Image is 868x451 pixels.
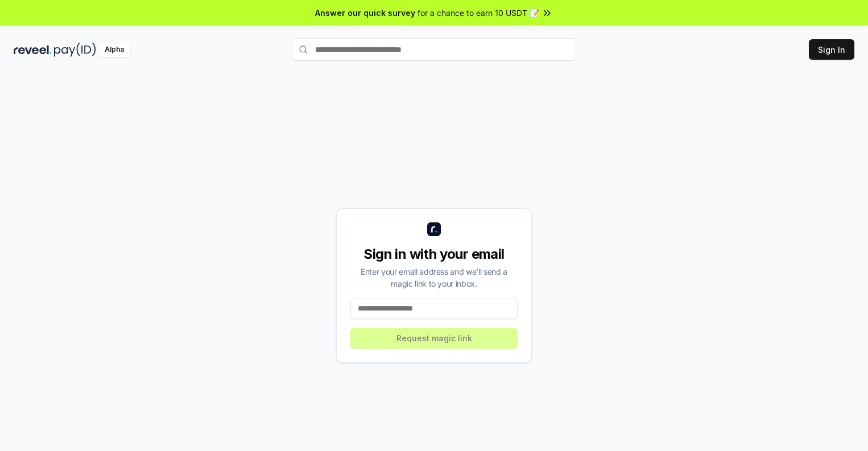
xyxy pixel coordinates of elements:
[315,7,415,19] span: Answer our quick survey
[427,222,441,236] img: logo_small
[14,43,52,57] img: reveel_dark
[350,266,518,289] div: Enter your email address and we’ll send a magic link to your inbox.
[54,43,96,57] img: pay_id
[418,7,539,19] span: for a chance to earn 10 USDT 📝
[350,245,518,263] div: Sign in with your email
[98,43,130,57] div: Alpha
[809,39,854,60] button: Sign In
